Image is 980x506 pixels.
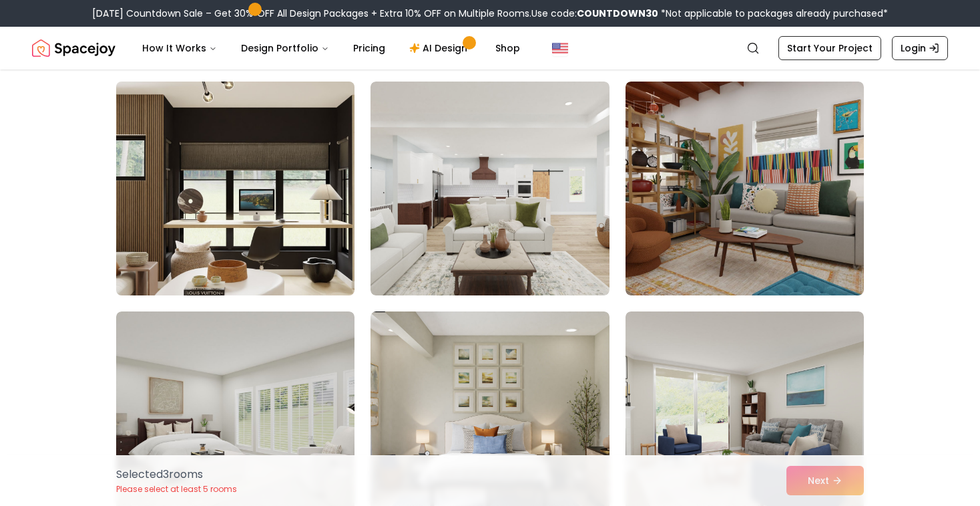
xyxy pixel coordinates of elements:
[132,35,531,61] nav: Main
[110,76,360,301] img: Room room-43
[892,36,948,60] a: Login
[116,467,237,483] p: Selected 3 room s
[371,82,609,295] img: Room room-44
[399,35,482,61] a: AI Design
[658,7,888,20] span: *Not applicable to packages already purchased*
[32,35,115,61] img: Spacejoy Logo
[778,36,881,60] a: Start Your Project
[531,7,658,20] span: Use code:
[552,40,568,56] img: United States
[485,35,531,61] a: Shop
[116,484,237,495] p: Please select at least 5 rooms
[342,35,396,61] a: Pricing
[92,7,888,20] div: [DATE] Countdown Sale – Get 30% OFF All Design Packages + Extra 10% OFF on Multiple Rooms.
[230,35,340,61] button: Design Portfolio
[132,35,228,61] button: How It Works
[32,35,115,61] a: Spacejoy
[32,27,948,70] nav: Global
[577,7,658,20] b: COUNTDOWN30
[626,82,864,295] img: Room room-45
